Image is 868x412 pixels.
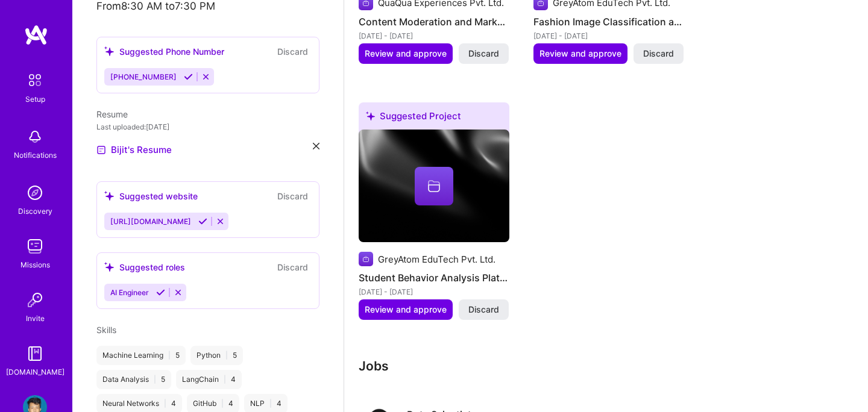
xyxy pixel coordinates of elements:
[20,258,50,271] div: Missions
[156,288,165,297] i: Accept
[224,375,226,384] span: |
[365,48,447,60] span: Review and approve
[110,72,177,81] span: [PHONE_NUMBER]
[359,299,453,320] button: Review and approve
[18,205,52,217] div: Discovery
[643,48,674,60] span: Discard
[269,399,272,408] span: |
[533,14,684,30] h4: Fashion Image Classification and Similarity Prediction
[378,253,495,266] div: GreyAtom EduTech Pvt. Ltd.
[110,217,191,226] span: [URL][DOMAIN_NAME]
[26,312,45,325] div: Invite
[154,375,156,384] span: |
[198,217,207,226] i: Accept
[359,252,373,266] img: Company logo
[365,304,447,316] span: Review and approve
[366,111,375,120] i: icon SuggestedTeams
[104,190,198,202] div: Suggested website
[359,14,509,30] h4: Content Moderation and Marketing Analytics
[96,346,186,365] div: Machine Learning 5
[23,125,47,149] img: bell
[14,149,57,161] div: Notifications
[274,45,312,58] button: Discard
[168,351,171,360] span: |
[359,286,509,298] div: [DATE] - [DATE]
[201,72,210,81] i: Reject
[104,46,115,57] i: icon SuggestedTeams
[164,399,166,408] span: |
[225,351,228,360] span: |
[359,358,829,373] h3: Jobs
[539,48,621,60] span: Review and approve
[359,270,509,286] h4: Student Behavior Analysis Platform
[96,120,319,133] div: Last uploaded: [DATE]
[359,102,509,134] div: Suggested Project
[274,189,312,203] button: Discard
[96,325,116,335] span: Skills
[104,191,115,201] i: icon SuggestedTeams
[359,43,453,64] button: Review and approve
[174,288,183,297] i: Reject
[459,299,509,320] button: Discard
[96,370,171,389] div: Data Analysis 5
[104,45,224,58] div: Suggested Phone Number
[221,399,224,408] span: |
[468,48,499,60] span: Discard
[23,234,47,258] img: teamwork
[96,109,128,119] span: Resume
[96,143,172,157] a: Bijit's Resume
[23,288,47,312] img: Invite
[6,366,64,378] div: [DOMAIN_NAME]
[22,67,48,93] img: setup
[23,342,47,366] img: guide book
[104,261,185,273] div: Suggested roles
[359,130,509,243] img: cover
[110,288,149,297] span: AI Engineer
[533,43,627,64] button: Review and approve
[468,304,499,316] span: Discard
[533,30,684,42] div: [DATE] - [DATE]
[184,72,193,81] i: Accept
[24,24,48,46] img: logo
[176,370,242,389] div: LangChain 4
[216,217,225,226] i: Reject
[313,143,319,149] i: icon Close
[274,260,312,274] button: Discard
[23,181,47,205] img: discovery
[104,262,115,272] i: icon SuggestedTeams
[459,43,509,64] button: Discard
[359,30,509,42] div: [DATE] - [DATE]
[190,346,243,365] div: Python 5
[634,43,684,64] button: Discard
[96,145,106,155] img: Resume
[25,93,45,105] div: Setup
